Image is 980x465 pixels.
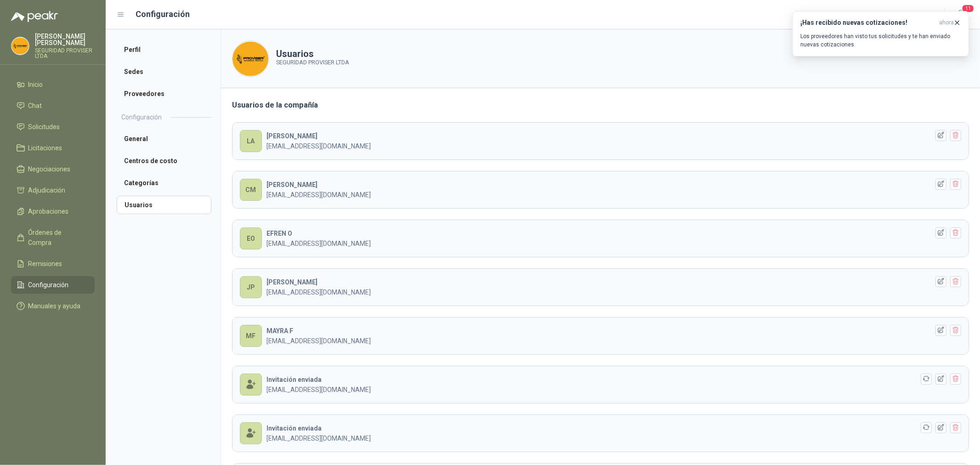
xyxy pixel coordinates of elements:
[28,164,71,174] span: Negociaciones
[266,336,929,346] p: [EMAIL_ADDRESS][DOMAIN_NAME]
[11,76,95,93] a: Inicio
[266,278,317,286] b: [PERSON_NAME]
[117,62,211,81] a: Sedes
[121,112,162,122] h2: Configuración
[117,174,211,192] a: Categorías
[939,19,954,27] span: ahora
[11,181,95,199] a: Adjudicación
[11,139,95,157] a: Licitaciones
[240,325,262,347] div: MF
[28,206,69,216] span: Aprobaciones
[266,287,929,297] p: [EMAIL_ADDRESS][DOMAIN_NAME]
[266,141,929,151] p: [EMAIL_ADDRESS][DOMAIN_NAME]
[117,196,211,214] a: Usuarios
[35,48,95,59] p: SEGURIDAD PROVISER LTDA
[800,32,961,49] p: Los proveedores han visto tus solicitudes y te han enviado nuevas cotizaciones.
[28,259,62,269] span: Remisiones
[28,280,69,290] span: Configuración
[117,85,211,103] a: Proveedores
[28,143,62,153] span: Licitaciones
[11,224,95,251] a: Órdenes de Compra
[240,227,262,250] div: EO
[11,11,58,22] img: Logo peakr
[11,118,95,136] a: Solicitudes
[28,301,81,311] span: Manuales y ayuda
[232,99,969,111] h3: Usuarios de la compañía
[136,8,190,21] h1: Configuración
[35,33,95,46] p: [PERSON_NAME] [PERSON_NAME]
[800,19,935,27] h3: ¡Has recibido nuevas cotizaciones!
[952,6,969,23] button: 11
[11,160,95,178] a: Negociaciones
[28,101,42,111] span: Chat
[11,276,95,294] a: Configuración
[11,37,29,55] img: Company Logo
[793,11,969,57] button: ¡Has recibido nuevas cotizaciones!ahora Los proveedores han visto tus solicitudes y te han enviad...
[266,425,322,432] b: Invitación enviada
[28,227,86,248] span: Órdenes de Compra
[28,122,60,132] span: Solicitudes
[266,433,929,443] p: [EMAIL_ADDRESS][DOMAIN_NAME]
[11,97,95,114] a: Chat
[240,130,262,152] div: LA
[266,385,929,395] p: [EMAIL_ADDRESS][DOMAIN_NAME]
[11,203,95,220] a: Aprobaciones
[117,130,211,148] a: General
[266,181,317,188] b: [PERSON_NAME]
[232,41,268,77] img: Company Logo
[266,376,322,383] b: Invitación enviada
[11,255,95,272] a: Remisiones
[266,230,292,237] b: EFREN O
[266,190,929,200] p: [EMAIL_ADDRESS][DOMAIN_NAME]
[28,185,66,195] span: Adjudicación
[962,4,974,13] span: 11
[240,179,262,201] div: CM
[117,152,211,170] a: Centros de costo
[11,297,95,315] a: Manuales y ayuda
[266,327,293,335] b: MAYRA F
[266,238,929,249] p: [EMAIL_ADDRESS][DOMAIN_NAME]
[276,50,349,58] h1: Usuarios
[28,79,43,90] span: Inicio
[276,58,349,67] p: SEGURIDAD PROVISER LTDA
[117,40,211,59] a: Perfil
[240,276,262,298] div: JP
[266,132,317,140] b: [PERSON_NAME]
